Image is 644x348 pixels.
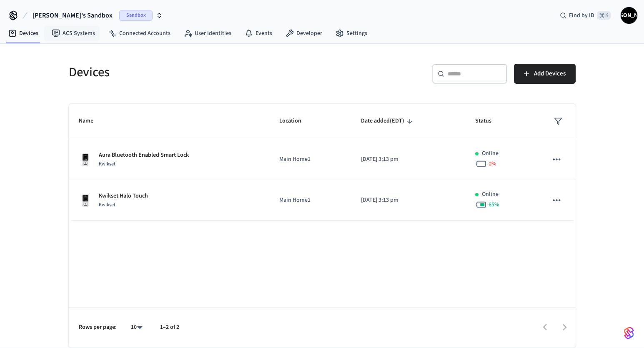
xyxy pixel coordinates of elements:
span: Location [279,115,312,128]
table: sticky table [69,104,576,221]
p: Rows per page: [79,323,117,332]
div: 10 [127,321,147,333]
span: Date added(EDT) [361,115,415,128]
p: [DATE] 3:13 pm [361,155,456,164]
p: Online [482,190,499,199]
p: Kwikset Halo Touch [99,192,148,200]
a: User Identities [177,26,238,41]
span: Kwikset [99,160,115,168]
span: ⌘ K [597,11,611,20]
a: Settings [329,26,374,41]
a: Events [238,26,279,41]
span: Status [475,115,502,128]
span: Name [79,115,104,128]
a: Devices [2,26,45,41]
button: Add Devices [514,64,576,84]
p: 1–2 of 2 [160,323,179,332]
p: Main Home1 [279,155,341,164]
span: 0 % [489,160,496,168]
span: [PERSON_NAME] [621,8,636,23]
a: ACS Systems [45,26,102,41]
p: Online [482,149,499,158]
a: Connected Accounts [102,26,177,41]
span: [PERSON_NAME]'s Sandbox [33,10,113,20]
span: Find by ID [569,11,594,20]
button: [PERSON_NAME] [621,7,637,24]
img: SeamLogoGradient.69752ec5.svg [624,326,634,340]
img: Kwikset Halo Touchscreen Wifi Enabled Smart Lock, Polished Chrome, Front [79,194,92,207]
p: Aura Bluetooth Enabled Smart Lock [99,151,189,160]
div: Find by ID⌘ K [553,8,617,23]
span: Sandbox [119,10,153,21]
span: Kwikset [99,201,115,208]
a: Developer [279,26,329,41]
span: Add Devices [534,68,566,79]
span: 65 % [489,200,499,209]
img: Kwikset Halo Touchscreen Wifi Enabled Smart Lock, Polished Chrome, Front [79,153,92,166]
p: [DATE] 3:13 pm [361,196,456,205]
p: Main Home1 [279,196,341,205]
h5: Devices [69,64,317,81]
